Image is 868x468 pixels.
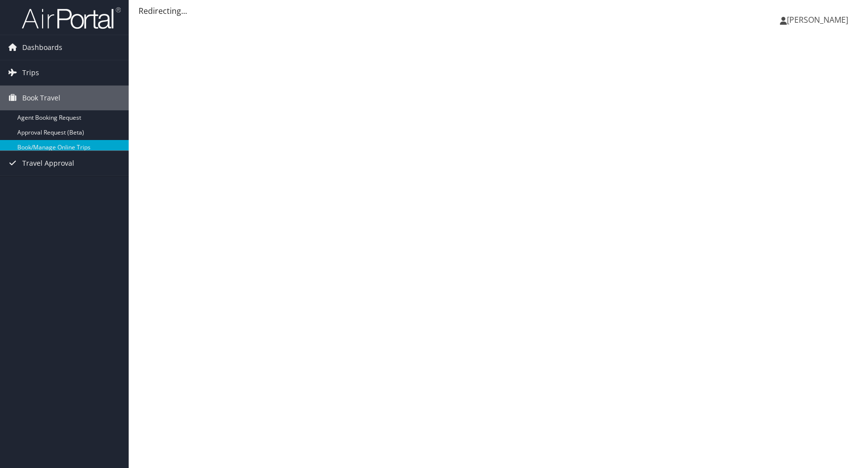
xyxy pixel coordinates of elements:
div: Redirecting... [139,5,858,17]
a: [PERSON_NAME] [780,5,858,35]
span: [PERSON_NAME] [787,14,848,25]
span: Travel Approval [22,151,74,176]
span: Trips [22,60,39,85]
span: Book Travel [22,86,60,110]
img: airportal-logo.png [22,6,121,30]
span: Dashboards [22,35,62,60]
